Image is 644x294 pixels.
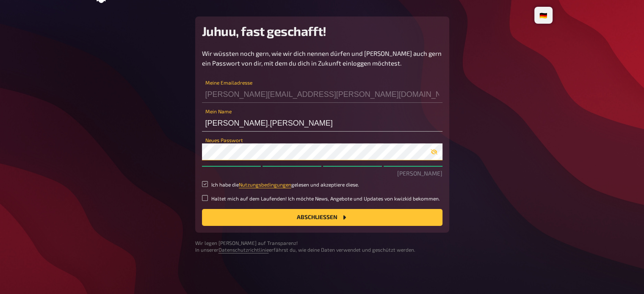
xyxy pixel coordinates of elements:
[218,247,269,253] a: Datenschutzrichtlinie
[211,181,359,188] small: Ich habe die gelesen und akzeptiere diese.
[202,209,442,226] button: Abschließen
[202,169,442,178] p: [PERSON_NAME]
[211,195,440,202] small: Haltet mich auf dem Laufenden! Ich möchte News, Angebote und Updates von kwizkid bekommen.
[202,86,442,103] input: Meine Emailadresse
[202,115,442,132] input: Mein Name
[202,49,442,68] p: Wir wüssten noch gern, wie wir dich nennen dürfen und [PERSON_NAME] auch gern ein Passwort von di...
[202,23,442,38] h2: Juhuu, fast geschafft!
[239,181,291,187] a: Nutzungsbedingungen
[195,239,449,254] small: Wir legen [PERSON_NAME] auf Transparenz! In unserer erfährst du, wie deine Daten verwendet und ge...
[536,8,551,22] li: 🇩🇪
